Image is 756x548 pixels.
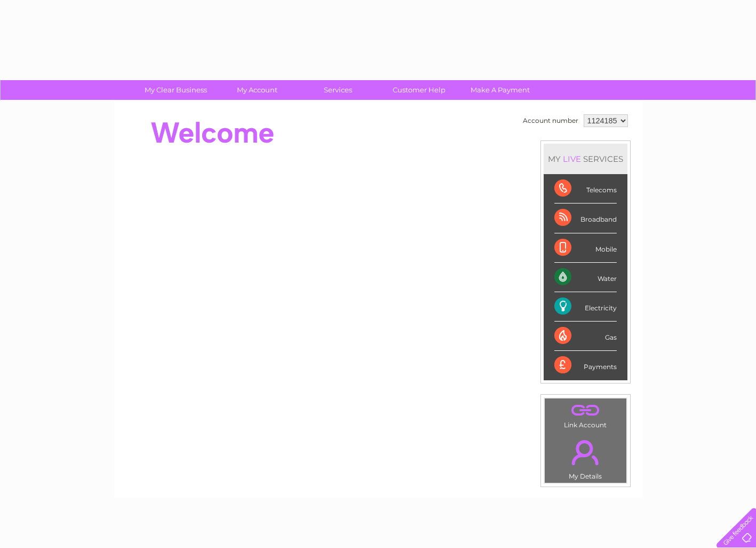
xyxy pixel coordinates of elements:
[554,203,617,233] div: Broadband
[547,434,624,471] a: .
[554,322,617,351] div: Gas
[547,401,624,420] a: .
[456,80,544,100] a: Make A Payment
[554,351,617,380] div: Payments
[375,80,463,100] a: Customer Help
[544,144,627,174] div: MY SERVICES
[554,233,617,263] div: Mobile
[554,292,617,322] div: Electricity
[554,263,617,292] div: Water
[294,80,382,100] a: Services
[561,154,583,164] div: LIVE
[544,398,627,432] td: Link Account
[213,80,301,100] a: My Account
[554,174,617,203] div: Telecoms
[520,112,581,130] td: Account number
[132,80,220,100] a: My Clear Business
[544,431,627,483] td: My Details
